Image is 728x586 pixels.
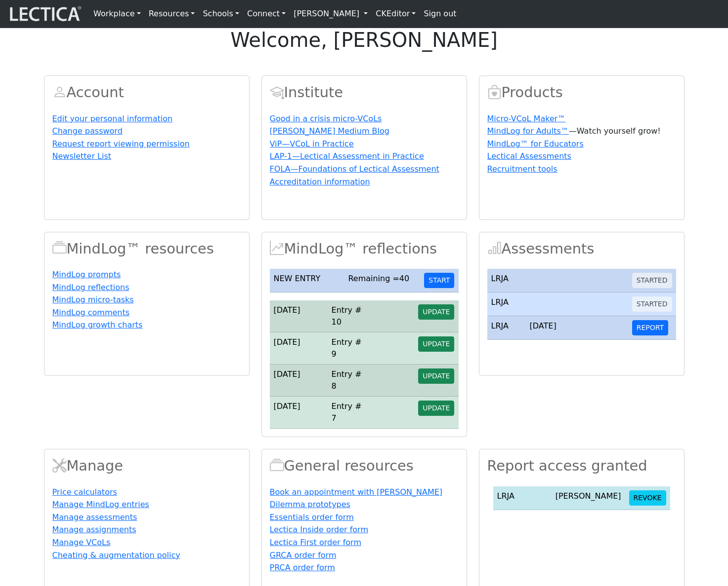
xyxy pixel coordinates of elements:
[270,269,344,293] td: NEW ENTRY
[270,550,337,560] a: GRCA order form
[487,316,526,340] td: LRJA
[328,332,372,365] td: Entry # 9
[270,240,459,257] h2: MindLog™ reflections
[328,397,372,429] td: Entry # 7
[270,151,424,161] a: LAP-1—Lectical Assessment in Practice
[52,151,112,161] a: Newsletter List
[52,240,241,257] h2: MindLog™ resources
[270,84,459,101] h2: Institute
[270,500,350,509] a: Dilemma prototypes
[7,4,82,23] img: lecticalive
[52,270,121,279] a: MindLog prompts
[270,457,284,474] span: Resources
[52,457,67,474] span: Manage
[418,368,454,384] button: UPDATE
[270,563,335,572] a: PRCA order form
[487,125,676,137] p: —Watch yourself grow!
[632,320,668,335] button: REPORT
[270,457,459,475] h2: General resources
[418,401,454,416] button: UPDATE
[52,550,180,560] a: Cheating & augmentation policy
[52,457,241,475] h2: Manage
[52,487,117,497] a: Price calculators
[52,295,134,304] a: MindLog micro-tasks
[243,4,290,24] a: Connect
[89,4,145,24] a: Workplace
[487,84,676,101] h2: Products
[372,4,420,24] a: CKEditor
[424,273,454,288] button: START
[199,4,243,24] a: Schools
[52,126,123,136] a: Change password
[52,308,130,317] a: MindLog comments
[487,269,526,293] td: LRJA
[52,538,111,547] a: Manage VCoLs
[487,457,676,475] h2: Report access granted
[487,164,557,174] a: Recruitment tools
[52,84,67,101] span: Account
[52,240,67,257] span: MindLog™ resources
[487,139,584,148] a: MindLog™ for Educators
[530,321,557,330] span: [DATE]
[145,4,199,24] a: Resources
[52,283,129,292] a: MindLog reflections
[487,240,676,257] h2: Assessments
[52,139,190,148] a: Request report viewing permission
[270,114,382,123] a: Good in a crisis micro-VCoLs
[52,525,136,534] a: Manage assignments
[52,320,143,330] a: MindLog growth charts
[487,84,502,101] span: Products
[556,490,621,502] div: [PERSON_NAME]
[274,305,300,315] span: [DATE]
[487,114,566,123] a: Micro-VCoL Maker™
[52,114,173,123] a: Edit your personal information
[328,365,372,397] td: Entry # 8
[418,336,454,352] button: UPDATE
[487,126,569,136] a: MindLog for Adults™
[328,429,372,461] td: Entry # 6
[270,126,389,136] a: [PERSON_NAME] Medium Blog
[290,4,372,24] a: [PERSON_NAME]
[487,293,526,316] td: LRJA
[399,274,409,283] span: 40
[487,240,502,257] span: Assessments
[52,84,241,101] h2: Account
[274,337,300,347] span: [DATE]
[270,139,354,148] a: ViP—VCoL in Practice
[487,151,571,161] a: Lectical Assessments
[270,525,368,534] a: Lectica Inside order form
[423,404,450,412] span: UPDATE
[270,177,370,186] a: Accreditation information
[344,269,420,293] td: Remaining =
[420,4,460,24] a: Sign out
[423,308,450,316] span: UPDATE
[270,513,354,522] a: Essentials order form
[418,304,454,320] button: UPDATE
[629,490,666,506] button: REVOKE
[328,300,372,332] td: Entry # 10
[274,402,300,411] span: [DATE]
[270,164,439,174] a: FOLA—Foundations of Lectical Assessment
[423,372,450,380] span: UPDATE
[274,369,300,379] span: [DATE]
[423,340,450,348] span: UPDATE
[270,538,362,547] a: Lectica First order form
[52,513,137,522] a: Manage assessments
[270,487,443,497] a: Book an appointment with [PERSON_NAME]
[270,240,284,257] span: MindLog
[493,486,552,510] td: LRJA
[270,84,284,101] span: Account
[52,500,149,509] a: Manage MindLog entries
